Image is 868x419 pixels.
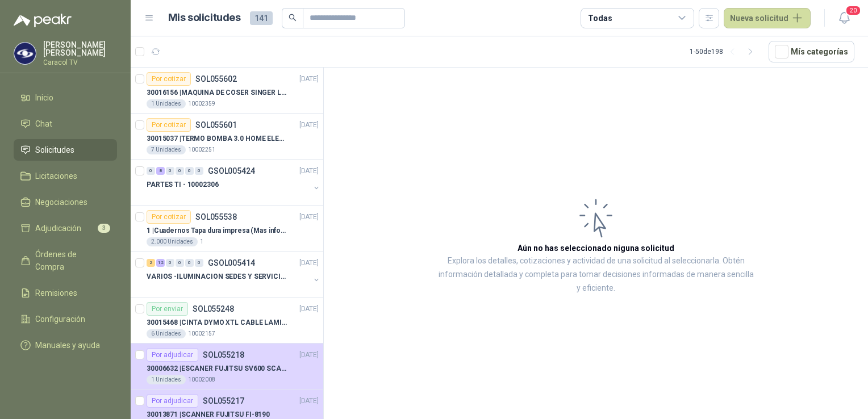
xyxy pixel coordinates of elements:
p: Explora los detalles, cotizaciones y actividad de una solicitud al seleccionarla. Obtén informaci... [437,254,754,295]
span: Adjudicación [35,222,81,234]
div: 6 Unidades [147,329,186,338]
p: 30016156 | MAQUINA DE COSER SINGER LCD C5655 [147,87,288,98]
p: SOL055217 [203,397,244,405]
span: Chat [35,118,52,130]
span: Negociaciones [35,196,87,208]
p: SOL055538 [195,213,237,221]
a: Por cotizarSOL055538[DATE] 1 |Cuadernos Tapa dura impresa (Mas informacion en el adjunto)2.000 Un... [131,206,323,252]
a: Configuración [14,308,117,330]
p: [PERSON_NAME] [PERSON_NAME] [43,41,117,57]
a: Órdenes de Compra [14,244,117,278]
div: 7 Unidades [147,145,186,154]
div: 1 Unidades [147,375,186,384]
div: 0 [185,167,194,175]
span: Solicitudes [35,144,74,156]
div: Por cotizar [147,118,191,132]
p: 30006632 | ESCANER FUJITSU SV600 SCANSNAP [147,363,288,374]
p: SOL055601 [195,121,237,129]
div: Por enviar [147,302,188,316]
a: Adjudicación3 [14,217,117,239]
p: [DATE] [299,350,319,361]
a: Por enviarSOL055248[DATE] 30015468 |CINTA DYMO XTL CABLE LAMIN 38X21MMBLANCO6 Unidades10002157 [131,298,323,343]
h1: Mis solicitudes [168,10,241,26]
div: Por cotizar [147,72,191,86]
p: [DATE] [299,212,319,223]
img: Company Logo [14,43,36,64]
span: Inicio [35,91,53,104]
div: 1 - 50 de 198 [690,43,759,61]
span: 141 [250,11,273,25]
div: 0 [185,259,194,267]
span: Licitaciones [35,170,77,182]
p: [DATE] [299,258,319,269]
button: 20 [834,8,854,28]
div: 0 [195,167,203,175]
p: Caracol TV [43,59,117,66]
span: Remisiones [35,287,77,299]
p: [DATE] [299,304,319,315]
p: 1 [200,237,203,246]
div: 1 Unidades [147,99,186,108]
div: 0 [176,167,184,175]
div: 0 [176,259,184,267]
p: 1 | Cuadernos Tapa dura impresa (Mas informacion en el adjunto) [147,225,288,236]
div: 0 [166,167,174,175]
span: search [289,14,297,22]
p: 10002359 [188,99,215,108]
button: Nueva solicitud [724,8,811,28]
p: 10002251 [188,145,215,154]
a: Manuales y ayuda [14,334,117,356]
span: Configuración [35,313,85,325]
p: GSOL005414 [208,259,255,267]
span: 20 [845,5,861,16]
p: PARTES TI - 10002306 [147,179,219,190]
div: Por adjudicar [147,394,198,408]
p: VARIOS -ILUMINACION SEDES Y SERVICIOS [147,271,288,282]
div: Por cotizar [147,210,191,224]
div: 0 [166,259,174,267]
span: 3 [98,224,110,233]
div: 8 [156,167,165,175]
p: [DATE] [299,120,319,131]
div: Todas [588,12,612,24]
p: [DATE] [299,396,319,407]
p: 30015468 | CINTA DYMO XTL CABLE LAMIN 38X21MMBLANCO [147,317,288,328]
a: 0 8 0 0 0 0 GSOL005424[DATE] PARTES TI - 10002306 [147,164,321,200]
span: Órdenes de Compra [35,248,106,273]
p: SOL055218 [203,351,244,359]
div: 12 [156,259,165,267]
div: 0 [195,259,203,267]
p: SOL055602 [195,75,237,83]
div: 0 [147,167,155,175]
p: 10002157 [188,329,215,338]
a: Por adjudicarSOL055218[DATE] 30006632 |ESCANER FUJITSU SV600 SCANSNAP1 Unidades10002008 [131,343,323,389]
button: Mís categorías [769,41,854,62]
div: 2 [147,259,155,267]
a: Remisiones [14,282,117,304]
p: [DATE] [299,74,319,85]
img: Logo peakr [14,14,72,27]
div: Por adjudicar [147,348,198,362]
span: Manuales y ayuda [35,339,100,351]
a: Solicitudes [14,139,117,161]
p: [DATE] [299,166,319,177]
p: 30015037 | TERMO BOMBA 3.0 HOME ELEMENTS ACERO INOX [147,133,288,144]
a: Inicio [14,87,117,108]
p: SOL055248 [193,305,234,313]
a: 2 12 0 0 0 0 GSOL005414[DATE] VARIOS -ILUMINACION SEDES Y SERVICIOS [147,256,321,292]
a: Por cotizarSOL055602[DATE] 30016156 |MAQUINA DE COSER SINGER LCD C56551 Unidades10002359 [131,68,323,114]
a: Negociaciones [14,191,117,213]
div: 2.000 Unidades [147,237,198,246]
a: Por cotizarSOL055601[DATE] 30015037 |TERMO BOMBA 3.0 HOME ELEMENTS ACERO INOX7 Unidades10002251 [131,114,323,160]
a: Licitaciones [14,165,117,187]
p: 10002008 [188,375,215,384]
h3: Aún no has seleccionado niguna solicitud [518,242,674,254]
p: GSOL005424 [208,167,255,175]
a: Chat [14,113,117,135]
